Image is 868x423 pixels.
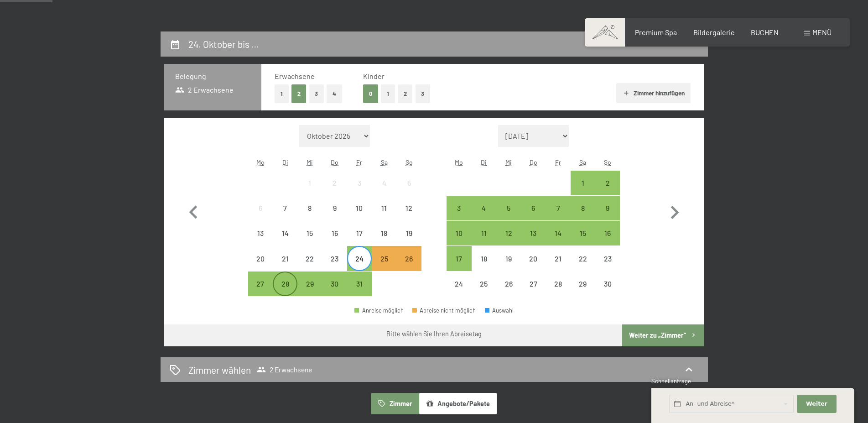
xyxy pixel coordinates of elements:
div: Wed Oct 29 2025 [297,272,322,296]
div: 29 [572,280,594,303]
div: Abreise nicht möglich [372,171,396,195]
span: Schnellanfrage [651,377,691,385]
button: Vorheriger Monat [180,125,207,297]
div: Mon Oct 13 2025 [248,221,273,245]
abbr: Dienstag [282,158,288,166]
div: Abreise möglich [546,221,570,245]
div: 16 [596,230,619,252]
div: Thu Oct 23 2025 [322,246,347,271]
div: Tue Nov 11 2025 [472,221,496,245]
span: Menü [812,28,832,37]
div: 27 [522,280,545,303]
div: 1 [298,179,321,202]
div: Tue Oct 28 2025 [273,272,297,296]
div: Abreise nicht möglich [297,221,322,245]
div: 1 [572,179,594,202]
div: Tue Oct 14 2025 [273,221,297,245]
div: Abreise möglich [447,246,471,271]
button: 1 [381,84,395,103]
div: Tue Nov 04 2025 [472,196,496,220]
div: Sun Oct 05 2025 [396,171,421,195]
div: Abreise möglich [595,196,620,220]
div: 21 [274,255,296,278]
div: Abreise möglich [447,196,471,220]
button: Weiter [797,395,836,413]
div: Fri Nov 28 2025 [546,272,570,296]
div: Abreise nicht möglich [496,246,521,271]
div: Abreise möglich [472,196,496,220]
abbr: Sonntag [604,158,611,166]
div: Abreise nicht möglich [546,246,570,271]
abbr: Freitag [356,158,362,166]
button: Nächster Monat [661,125,688,297]
div: 28 [274,280,296,303]
div: Wed Oct 08 2025 [297,196,322,220]
div: Wed Nov 05 2025 [496,196,521,220]
div: Thu Nov 20 2025 [521,246,546,271]
abbr: Donnerstag [331,158,338,166]
div: 18 [473,255,495,278]
div: Fri Oct 03 2025 [347,171,372,195]
div: Abreise nicht möglich [521,272,546,296]
div: Abreise möglich [496,221,521,245]
div: Sun Oct 26 2025 [396,246,421,271]
div: 6 [249,204,272,227]
span: Bildergalerie [693,28,735,37]
div: Abreise möglich [595,171,620,195]
div: Abreise nicht möglich [412,308,476,313]
div: Sun Oct 12 2025 [396,196,421,220]
div: 30 [596,280,619,303]
h2: 24. Oktober bis … [188,38,259,50]
div: 26 [397,255,420,278]
div: Abreise nicht möglich [472,272,496,296]
div: Abreise möglich [447,221,471,245]
abbr: Montag [455,158,463,166]
div: 19 [497,255,520,278]
div: 30 [323,280,346,303]
div: Sat Oct 11 2025 [372,196,396,220]
div: 9 [596,204,619,227]
div: Sat Nov 01 2025 [571,171,595,195]
div: 16 [323,230,346,252]
div: Thu Oct 09 2025 [322,196,347,220]
div: Abreise nicht möglich [273,196,297,220]
div: 5 [397,179,420,202]
div: Sun Nov 30 2025 [595,272,620,296]
div: 14 [274,230,296,252]
abbr: Samstag [579,158,586,166]
div: Abreise nicht möglich [571,272,595,296]
div: 6 [522,204,545,227]
button: 2 [291,84,307,103]
div: Abreise möglich [496,196,521,220]
div: 9 [323,204,346,227]
div: Abreise nicht möglich [396,171,421,195]
div: Mon Nov 10 2025 [447,221,471,245]
div: 22 [298,255,321,278]
span: Kinder [363,72,385,80]
div: Tue Oct 07 2025 [273,196,297,220]
div: Abreise nicht möglich [396,221,421,245]
div: Mon Nov 17 2025 [447,246,471,271]
div: 15 [572,230,594,252]
div: 2 [323,179,346,202]
div: 10 [447,230,470,252]
div: Abreise nicht möglich [372,221,396,245]
span: Weiter [806,400,827,408]
h3: Belegung [175,71,250,81]
div: Abreise nicht möglich [347,171,372,195]
div: 5 [497,204,520,227]
button: 4 [327,84,342,103]
div: Anreise möglich [354,308,404,313]
div: Sat Nov 08 2025 [571,196,595,220]
div: 8 [572,204,594,227]
button: 3 [309,84,324,103]
div: Abreise möglich [571,221,595,245]
div: 18 [373,230,395,252]
abbr: Mittwoch [505,158,512,166]
div: 22 [572,255,594,278]
div: Auswahl [485,308,514,313]
div: Thu Oct 30 2025 [322,272,347,296]
div: Abreise nicht möglich [595,272,620,296]
button: Zimmer [371,393,419,414]
div: Abreise nicht möglich, da die Mindestaufenthaltsdauer nicht erfüllt wird [372,246,396,271]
